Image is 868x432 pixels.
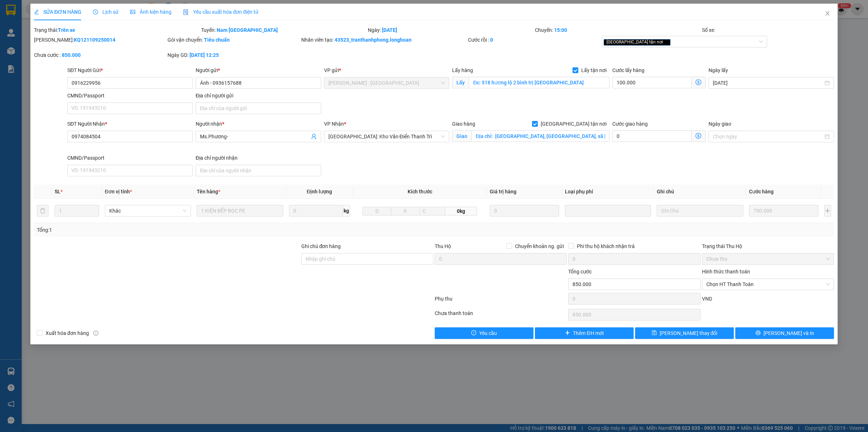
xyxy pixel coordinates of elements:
div: VP gửi [324,66,450,74]
input: Giao tận nơi [471,130,609,142]
div: Trạng thái Thu Hộ [702,242,834,250]
b: Tiêu chuẩn [204,37,230,43]
b: KQ121109250014 [74,37,115,43]
span: save [652,330,657,336]
span: [PERSON_NAME] thay đổi [660,329,718,337]
button: printer[PERSON_NAME] và In [735,327,834,339]
span: Yêu cầu [479,329,497,337]
div: Người nhận [196,120,321,128]
div: CMND/Passport [67,154,193,162]
label: Hình thức thanh toán [702,269,750,274]
span: user-add [311,134,317,139]
div: Gói vận chuyển: [167,36,299,44]
th: Ghi chú [654,185,746,199]
div: Chưa cước : [34,51,166,59]
span: Tổng cước [568,269,592,274]
span: dollar-circle [695,133,701,139]
span: Khác [109,205,187,216]
input: Địa chỉ của người nhận [196,165,321,176]
span: [GEOGRAPHIC_DATA] tận nơi [604,39,671,46]
span: [GEOGRAPHIC_DATA] tận nơi [538,120,609,128]
span: exclamation-circle [471,330,476,336]
span: [PERSON_NAME] và In [763,329,814,337]
span: SL [55,189,60,194]
input: Ghi Chú [657,205,743,217]
span: Đơn vị tính [105,189,132,194]
b: Trên xe [58,27,75,33]
span: SỬA ĐƠN HÀNG [34,9,81,15]
div: Địa chỉ người nhận [196,154,321,162]
span: Thu Hộ [435,243,451,249]
span: picture [130,9,135,14]
input: Cước giao hàng [612,130,692,142]
b: 850.000 [62,52,81,58]
input: Cước lấy hàng [612,77,692,88]
div: Ngày: [367,26,534,34]
input: Ngày giao [713,133,823,140]
div: Cước rồi : [468,36,600,44]
div: CMND/Passport [67,92,193,100]
span: edit [34,9,39,14]
div: Người gửi [196,66,321,74]
div: Địa chỉ người gửi [196,92,321,100]
div: Phụ thu [434,295,567,307]
span: Hồ Chí Minh : Kho Quận 12 [328,77,445,88]
button: delete [37,205,48,217]
input: Địa chỉ của người gửi [196,102,321,114]
th: Loại phụ phí [562,185,654,199]
div: SĐT Người Nhận [67,120,193,128]
div: Trạng thái: [33,26,200,34]
span: info-circle [93,331,98,336]
span: plus [565,330,570,336]
span: Chuyển khoản ng. gửi [512,242,567,250]
span: close [664,40,668,44]
button: save[PERSON_NAME] thay đổi [635,327,734,339]
label: Cước lấy hàng [612,67,644,73]
button: Close [817,4,838,24]
input: Lấy tận nơi [469,77,609,88]
span: Thêm ĐH mới [573,329,603,337]
div: Số xe: [701,26,835,34]
span: Lấy [452,77,469,88]
div: SĐT Người Gửi [67,66,193,74]
input: 0 [749,205,818,217]
span: Chọn HT Thanh Toán [706,279,830,290]
span: Cước hàng [749,189,774,194]
span: VND [702,296,712,302]
input: R [391,207,420,215]
span: printer [756,330,761,336]
span: VP Nhận [324,121,344,127]
span: close [825,11,830,16]
button: plus [824,205,831,217]
span: Xuất hóa đơn hàng [43,329,92,337]
label: Cước giao hàng [612,121,648,127]
span: Phí thu hộ khách nhận trả [574,242,638,250]
span: Định lượng [307,189,332,194]
div: [PERSON_NAME]: [34,36,166,44]
label: Ngày lấy [709,67,728,73]
button: plusThêm ĐH mới [535,327,634,339]
span: Giao [452,130,471,142]
b: [DATE] 12:25 [190,52,219,58]
b: 15:00 [554,27,567,33]
span: Giá trị hàng [490,189,516,194]
b: 43523_tranthanhphong.longhoan [335,37,412,43]
div: Tuyến: [200,26,367,34]
span: Yêu cầu xuất hóa đơn điện tử [183,9,259,15]
button: exclamation-circleYêu cầu [435,327,533,339]
div: Tổng: 1 [37,226,335,234]
b: 0 [490,37,493,43]
div: Nhân viên tạo: [301,36,467,44]
label: Ngày giao [709,121,731,127]
input: C [420,207,446,215]
div: Chuyến: [534,26,701,34]
span: Kích thước [408,189,432,194]
div: Chưa thanh toán [434,309,567,322]
input: D [362,207,391,215]
span: dollar-circle [695,79,701,85]
input: VD: Bàn, Ghế [197,205,283,217]
span: Lấy tận nơi [578,66,609,74]
b: Nam [GEOGRAPHIC_DATA] [217,27,278,33]
input: 0 [490,205,559,217]
span: Tên hàng [197,189,220,194]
